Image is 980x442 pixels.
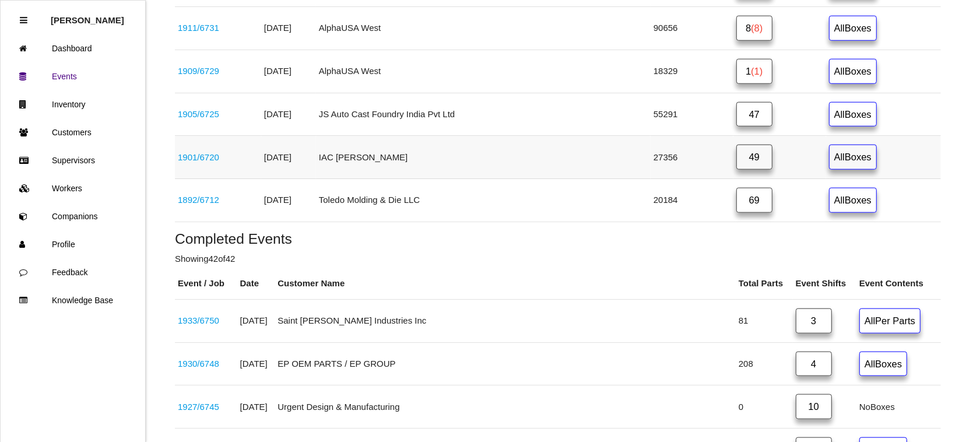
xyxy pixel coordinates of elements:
[178,402,219,412] a: 1927/6745
[316,93,651,136] td: JS Auto Cast Foundry India Pvt Ltd
[51,6,124,25] p: Rosie Blandino
[237,268,275,299] th: Date
[1,146,145,174] a: Supervisors
[796,394,832,419] a: 10
[175,268,237,299] th: Event / Job
[859,352,907,377] a: AllBoxes
[1,62,145,90] a: Events
[796,352,832,377] a: 4
[275,268,736,299] th: Customer Name
[1,34,145,62] a: Dashboard
[1,174,145,202] a: Workers
[651,179,733,222] td: 20184
[736,299,793,342] td: 81
[736,342,793,385] td: 208
[316,7,651,50] td: AlphaUSA West
[651,50,733,93] td: 18329
[651,7,733,50] td: 90656
[736,145,772,170] a: 49
[178,109,219,119] a: 1905/6725
[178,194,258,207] div: 68427781AA; 68340793AA, 687288100AA
[316,179,651,222] td: Toledo Molding & Die LLC
[316,50,651,93] td: AlphaUSA West
[736,385,793,429] td: 0
[237,342,275,385] td: [DATE]
[178,108,258,121] div: 10301666
[651,93,733,136] td: 55291
[796,308,832,334] a: 3
[1,230,145,258] a: Profile
[178,401,234,414] div: Space X Parts
[178,151,258,164] div: PJ6B S045A76 AG3JA6
[261,93,316,136] td: [DATE]
[829,59,877,84] a: AllBoxes
[829,102,877,127] a: AllBoxes
[178,66,219,76] a: 1909/6729
[736,268,793,299] th: Total Parts
[1,118,145,146] a: Customers
[651,136,733,179] td: 27356
[275,385,736,429] td: Urgent Design & Manufacturing
[261,7,316,50] td: [DATE]
[793,268,856,299] th: Event Shifts
[175,252,941,266] p: Showing 42 of 42
[829,145,877,170] a: AllBoxes
[237,299,275,342] td: [DATE]
[261,50,316,93] td: [DATE]
[261,136,316,179] td: [DATE]
[751,66,763,76] span: (1)
[736,188,772,213] a: 69
[856,385,941,429] td: No Boxes
[275,299,736,342] td: Saint [PERSON_NAME] Industries Inc
[736,102,772,127] a: 47
[1,90,145,118] a: Inventory
[175,231,941,247] h5: Completed Events
[1,202,145,230] a: Companions
[751,23,763,33] span: (8)
[275,342,736,385] td: EP OEM PARTS / EP GROUP
[1,258,145,286] a: Feedback
[829,16,877,41] a: AllBoxes
[736,59,772,84] a: 1(1)
[316,136,651,179] td: IAC [PERSON_NAME]
[856,268,941,299] th: Event Contents
[829,188,877,213] a: AllBoxes
[237,385,275,429] td: [DATE]
[178,23,219,33] a: 1911/6731
[261,179,316,222] td: [DATE]
[1,286,145,314] a: Knowledge Base
[178,22,258,35] div: F17630B
[178,152,219,162] a: 1901/6720
[178,195,219,205] a: 1892/6712
[178,315,219,325] a: 1933/6750
[178,65,258,78] div: S2066-00
[178,357,234,371] div: 6576306022
[859,308,921,334] a: AllPer Parts
[178,359,219,369] a: 1930/6748
[178,314,234,328] div: 86560053 / 86560052 (@ Avancez Hazel Park)
[736,16,772,41] a: 8(8)
[20,6,27,34] div: Close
